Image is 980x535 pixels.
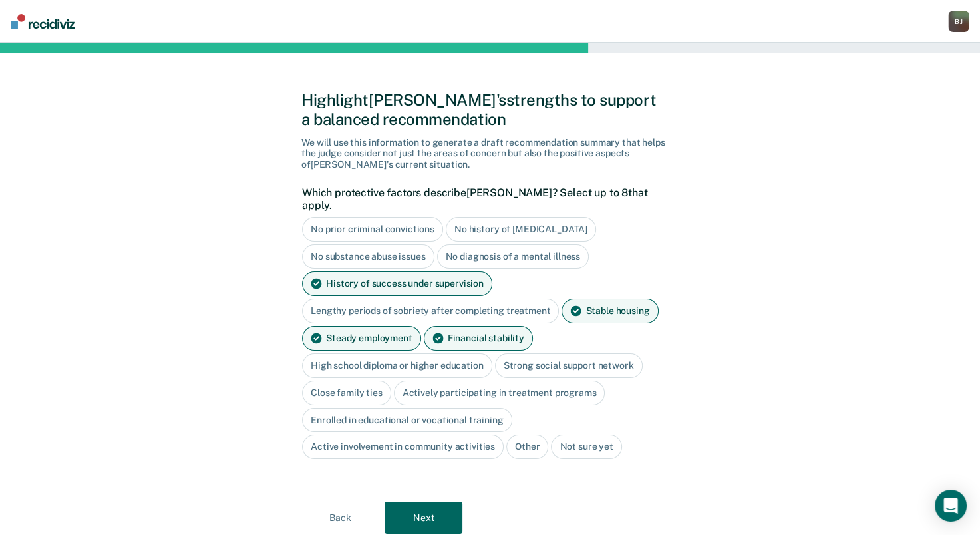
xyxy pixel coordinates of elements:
div: We will use this information to generate a draft recommendation summary that helps the judge cons... [301,137,679,170]
div: Financial stability [424,326,533,351]
button: Next [385,502,462,534]
div: Other [506,435,548,459]
div: Active involvement in community activities [302,435,504,459]
div: Close family ties [302,381,391,405]
div: History of success under supervision [302,271,492,296]
button: BJ [948,11,969,32]
div: B J [948,11,969,32]
div: Lengthy periods of sobriety after completing treatment [302,299,559,323]
div: Highlight [PERSON_NAME]'s strengths to support a balanced recommendation [301,90,679,129]
div: No substance abuse issues [302,244,434,269]
img: Recidiviz [11,14,75,29]
div: High school diploma or higher education [302,353,492,378]
button: Back [301,502,379,534]
div: Stable housing [562,299,658,323]
div: Strong social support network [495,353,643,378]
div: No diagnosis of a mental illness [437,244,589,269]
div: Steady employment [302,326,421,351]
div: Open Intercom Messenger [935,490,967,522]
div: Not sure yet [551,435,621,459]
label: Which protective factors describe [PERSON_NAME] ? Select up to 8 that apply. [302,186,671,212]
div: Actively participating in treatment programs [394,381,605,405]
div: No prior criminal convictions [302,217,443,242]
div: No history of [MEDICAL_DATA] [446,217,596,242]
div: Enrolled in educational or vocational training [302,408,512,433]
